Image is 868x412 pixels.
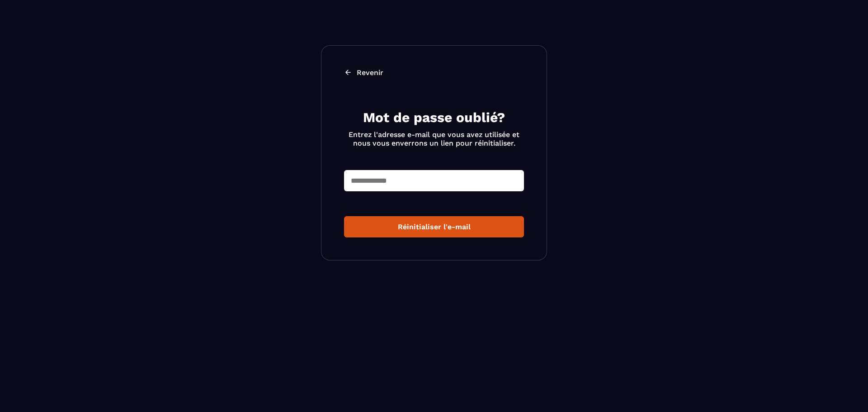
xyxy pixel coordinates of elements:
[357,68,383,77] p: Revenir
[344,130,524,147] p: Entrez l'adresse e-mail que vous avez utilisée et nous vous enverrons un lien pour réinitialiser.
[344,109,524,127] h2: Mot de passe oublié?
[344,68,524,77] a: Revenir
[351,223,517,231] div: Réinitialiser l'e-mail
[344,216,524,237] button: Réinitialiser l'e-mail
